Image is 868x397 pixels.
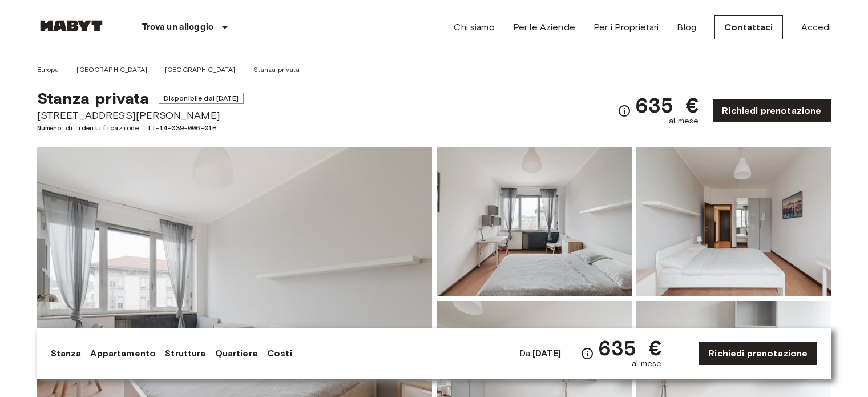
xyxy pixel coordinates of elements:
span: al mese [669,115,699,127]
a: Europa [37,65,59,75]
a: Accedi [801,21,831,34]
a: Struttura [165,347,205,360]
a: Stanza [51,347,82,360]
svg: Verifica i dettagli delle spese nella sezione 'Riassunto dei Costi'. Si prega di notare che gli s... [580,347,594,360]
a: Appartamento [90,347,156,360]
span: Numero di identificazione: IT-14-039-006-01H [37,123,244,133]
span: Da: [519,347,561,360]
a: Per le Aziende [513,21,575,34]
span: 635 € [636,95,699,115]
a: Richiedi prenotazione [712,99,831,123]
span: Disponibile dal [DATE] [159,93,244,104]
a: Per i Proprietari [594,21,659,34]
a: Chi siamo [454,21,494,34]
span: al mese [632,358,661,370]
p: Trova un alloggio [142,21,214,34]
a: Quartiere [215,347,258,360]
a: Richiedi prenotazione [699,342,817,366]
img: Picture of unit IT-14-039-006-01H [636,147,831,296]
svg: Verifica i dettagli delle spese nella sezione 'Riassunto dei Costi'. Si prega di notare che gli s... [617,104,631,118]
a: Costi [267,347,292,360]
img: Habyt [37,20,106,31]
a: Stanza privata [253,65,300,75]
a: [GEOGRAPHIC_DATA] [165,65,236,75]
a: [GEOGRAPHIC_DATA] [76,65,147,75]
span: [STREET_ADDRESS][PERSON_NAME] [37,108,244,123]
span: Stanza privata [37,89,150,108]
a: Blog [677,21,696,34]
img: Picture of unit IT-14-039-006-01H [437,147,632,296]
a: Contattaci [714,15,783,39]
b: [DATE] [532,348,562,359]
span: 635 € [599,338,662,358]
